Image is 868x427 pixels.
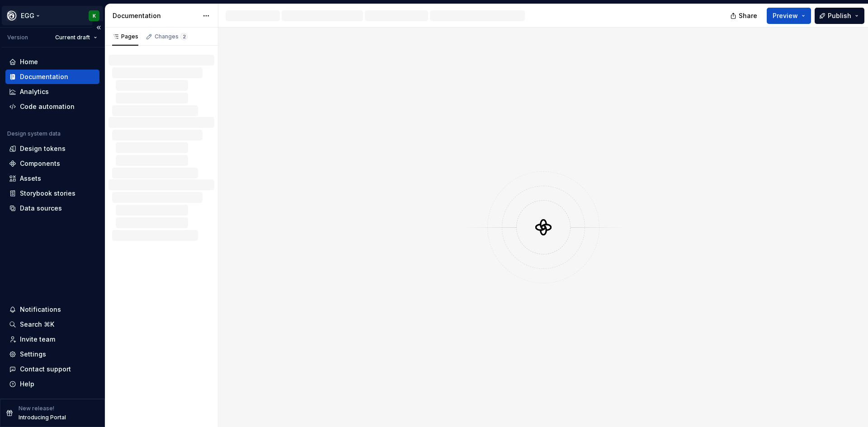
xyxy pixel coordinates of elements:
div: Settings [20,350,46,359]
button: Search ⌘K [5,317,99,332]
button: Collapse sidebar [92,21,105,34]
span: Preview [773,11,798,20]
button: Notifications [5,302,99,317]
a: Data sources [5,201,99,216]
p: Introducing Portal [19,414,66,421]
button: Share [726,8,763,24]
p: New release! [19,405,54,412]
div: K [93,12,96,19]
a: Home [5,55,99,69]
div: Invite team [20,335,55,344]
div: Help [20,380,34,389]
div: Documentation [113,11,198,20]
a: Invite team [5,332,99,347]
div: Search ⌘K [20,320,54,329]
span: Publish [828,11,851,20]
span: Share [739,11,757,20]
div: Notifications [20,305,61,314]
div: Pages [112,33,138,40]
img: 87d06435-c97f-426c-aa5d-5eb8acd3d8b3.png [6,10,17,21]
div: Changes [155,33,188,40]
div: Contact support [20,365,71,374]
span: Current draft [55,34,90,41]
a: Analytics [5,84,99,99]
div: Data sources [20,204,62,213]
a: Assets [5,171,99,186]
div: Assets [20,174,41,183]
button: Publish [815,8,864,24]
div: Home [20,57,38,66]
div: EGG [21,11,34,20]
button: Contact support [5,362,99,376]
a: Storybook stories [5,186,99,201]
button: Current draft [51,31,101,44]
div: Design system data [7,130,61,137]
a: Settings [5,347,99,361]
span: 2 [180,33,188,40]
div: Version [7,34,28,41]
button: EGGK [2,6,103,25]
a: Documentation [5,70,99,84]
div: Code automation [20,102,75,111]
div: Documentation [20,72,68,81]
a: Design tokens [5,141,99,156]
button: Help [5,377,99,391]
button: Preview [767,8,811,24]
div: Storybook stories [20,189,75,198]
a: Components [5,156,99,171]
div: Design tokens [20,144,66,153]
a: Code automation [5,99,99,114]
div: Components [20,159,60,168]
div: Analytics [20,87,49,96]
